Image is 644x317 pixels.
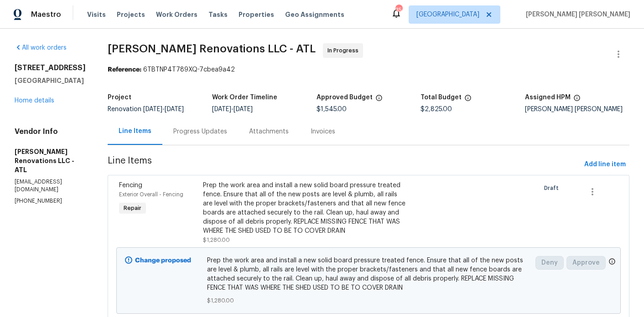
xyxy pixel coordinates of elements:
[173,127,227,136] div: Progress Updates
[573,94,581,106] span: The hpm assigned to this work order.
[119,127,151,136] div: Line Items
[156,10,197,19] span: Work Orders
[15,76,86,85] h5: [GEOGRAPHIC_DATA]
[207,296,530,305] span: $1,280.00
[15,45,67,51] a: All work orders
[135,257,191,264] b: Change proposed
[535,256,564,270] button: Deny
[108,94,131,101] h5: Project
[311,127,335,136] div: Invoices
[143,106,162,112] span: [DATE]
[15,97,54,104] a: Home details
[375,94,383,106] span: The total cost of line items that have been approved by both Opendoor and the Trade Partner. This...
[212,106,231,112] span: [DATE]
[212,94,277,101] h5: Work Order Timeline
[208,11,228,18] span: Tasks
[395,5,402,15] div: 35
[165,106,184,112] span: [DATE]
[525,106,629,112] div: [PERSON_NAME] [PERSON_NAME]
[203,237,230,243] span: $1,280.00
[15,147,86,174] h5: [PERSON_NAME] Renovations LLC - ATL
[15,63,86,72] h2: [STREET_ADDRESS]
[285,10,344,19] span: Geo Assignments
[119,182,142,189] span: Fencing
[317,94,373,101] h5: Approved Budget
[421,94,462,101] h5: Total Budget
[15,197,86,205] p: [PHONE_NUMBER]
[15,127,86,136] h4: Vendor Info
[327,46,362,55] span: In Progress
[464,94,472,106] span: The total cost of line items that have been proposed by Opendoor. This sum includes line items th...
[117,10,145,19] span: Projects
[566,256,606,270] button: Approve
[120,204,145,213] span: Repair
[15,178,86,194] p: [EMAIL_ADDRESS][DOMAIN_NAME]
[584,159,626,170] span: Add line item
[522,10,630,19] span: [PERSON_NAME] [PERSON_NAME]
[317,106,347,112] span: $1,545.00
[119,192,183,197] span: Exterior Overall - Fencing
[249,127,289,136] div: Attachments
[544,184,562,193] span: Draft
[608,258,616,267] span: Only a market manager or an area construction manager can approve
[203,181,408,235] div: Prep the work area and install a new solid board pressure treated fence. Ensure that all of the n...
[212,106,253,112] span: -
[525,94,571,101] h5: Assigned HPM
[108,43,316,54] span: [PERSON_NAME] Renovations LLC - ATL
[31,10,61,19] span: Maestro
[421,106,452,112] span: $2,825.00
[239,10,274,19] span: Properties
[581,156,629,173] button: Add line item
[108,156,581,173] span: Line Items
[108,106,184,112] span: Renovation
[416,10,479,19] span: [GEOGRAPHIC_DATA]
[143,106,184,112] span: -
[234,106,253,112] span: [DATE]
[207,256,530,292] span: Prep the work area and install a new solid board pressure treated fence. Ensure that all of the n...
[108,66,141,73] b: Reference:
[108,65,629,74] div: 6TBTNP4T789XQ-7cbea9a42
[87,10,106,19] span: Visits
